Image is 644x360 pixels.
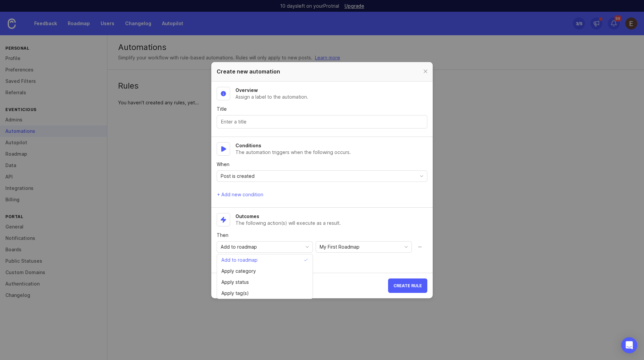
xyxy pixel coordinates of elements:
[217,106,227,112] span: Title
[221,290,249,297] span: Apply tag(s)
[221,172,255,180] span: Post is created
[235,142,351,149] h2: Conditions
[320,243,360,251] span: My First Roadmap
[217,232,427,239] p: Then
[416,173,427,179] svg: toggle icon
[217,191,263,198] span: + Add new condition
[235,220,341,226] p: The following action(s) will execute as a result.
[415,241,425,253] button: Remove action
[235,94,308,100] p: Assign a label to the automation.
[316,241,412,253] div: toggle menu
[388,278,427,293] button: Create rule
[401,244,412,250] svg: toggle icon
[221,267,256,275] span: Apply category
[221,256,258,264] span: Add to roadmap
[221,118,423,125] input: Enter a title
[221,278,249,286] span: Apply status
[217,161,229,168] span: When
[302,244,313,250] svg: toggle icon
[217,68,280,75] span: Create new automation
[235,213,341,220] h2: Outcomes
[235,149,351,156] p: The automation triggers when the following occurs.
[217,190,264,199] button: + Add new condition
[621,337,637,353] div: Open Intercom Messenger
[217,241,313,253] div: toggle menu
[393,283,422,288] span: Create rule
[221,243,257,251] span: Add to roadmap
[217,170,427,182] div: toggle menu
[235,87,308,94] h2: Overview
[304,258,311,262] svg: check icon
